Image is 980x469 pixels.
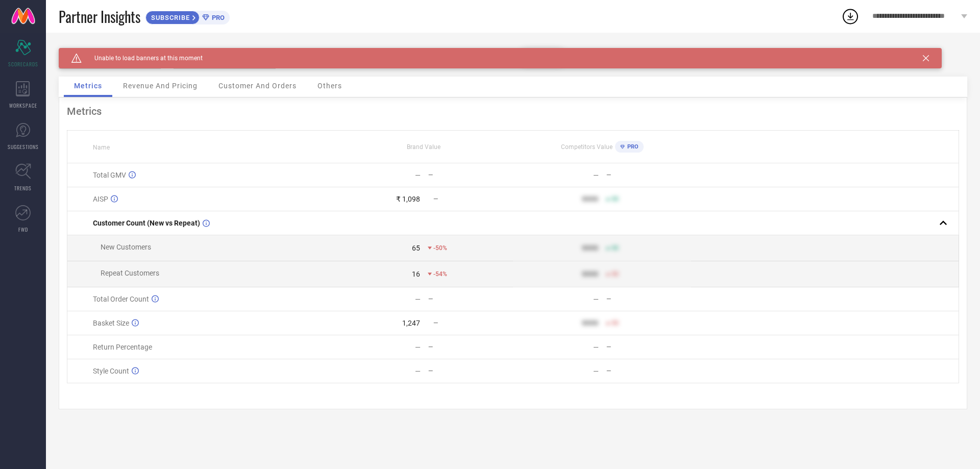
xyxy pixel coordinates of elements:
span: PRO [625,143,639,150]
span: 50 [611,195,619,203]
div: — [428,343,512,351]
span: Competitors Value [561,143,612,151]
span: Partner Insights [59,6,140,27]
span: Style Count [93,367,129,375]
span: AISP [93,195,108,203]
span: Customer Count (New vs Repeat) [93,219,200,227]
span: 50 [611,244,619,252]
span: — [433,319,438,327]
span: 50 [611,319,619,327]
div: — [593,343,599,351]
span: SUGGESTIONS [8,143,39,151]
div: — [606,295,691,303]
span: Others [317,82,342,90]
span: Name [93,144,110,151]
span: -50% [433,244,447,252]
span: Repeat Customers [101,269,159,277]
span: Total Order Count [93,295,149,303]
div: — [415,367,421,375]
span: Metrics [74,82,102,90]
div: — [415,343,421,351]
div: — [606,367,691,375]
div: ₹ 1,098 [396,195,420,203]
span: TRENDS [14,184,32,192]
div: 9999 [582,319,598,327]
span: 50 [611,270,619,278]
div: 9999 [582,270,598,278]
div: — [606,171,691,179]
div: — [593,295,599,303]
span: FWD [18,226,28,233]
div: — [593,367,599,375]
span: WORKSPACE [9,102,37,109]
span: — [433,195,438,203]
div: — [415,171,421,179]
div: — [606,343,691,351]
div: 9999 [582,195,598,203]
span: New Customers [101,243,151,251]
div: — [428,367,512,375]
div: — [593,171,599,179]
span: -54% [433,270,447,278]
span: Return Percentage [93,343,152,351]
span: Unable to load banners at this moment [82,55,203,62]
span: SCORECARDS [8,60,38,68]
div: Brand [59,48,161,55]
span: Revenue And Pricing [123,82,198,90]
span: PRO [209,14,225,21]
div: Open download list [841,7,860,26]
div: 16 [412,270,420,278]
div: 1,247 [402,319,420,327]
div: 65 [412,244,420,252]
span: SUBSCRIBE [146,14,192,21]
div: — [428,295,512,303]
div: — [415,295,421,303]
div: Metrics [67,105,959,117]
a: SUBSCRIBEPRO [145,8,230,24]
span: Basket Size [93,319,129,327]
div: 9999 [582,244,598,252]
span: Total GMV [93,171,126,179]
span: Brand Value [407,143,440,151]
span: Customer And Orders [218,82,297,90]
div: — [428,171,512,179]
